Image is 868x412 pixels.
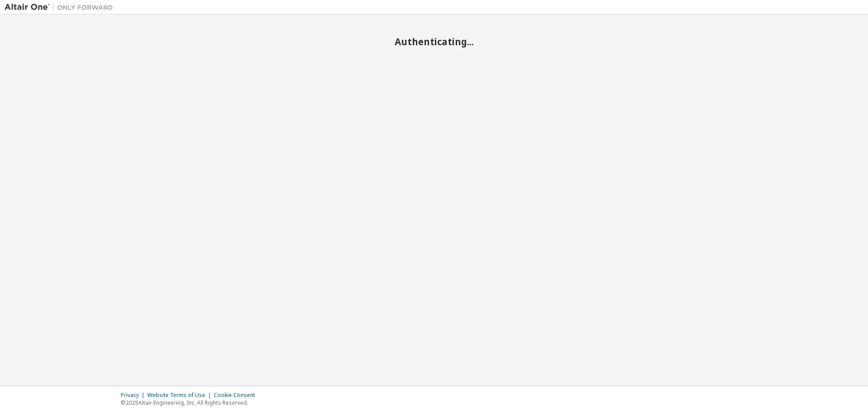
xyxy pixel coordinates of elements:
[214,392,260,399] div: Cookie Consent
[147,392,214,399] div: Website Terms of Use
[121,392,147,399] div: Privacy
[5,36,863,47] h2: Authenticating...
[5,3,118,12] img: Altair One
[121,399,260,407] p: © 2025 Altair Engineering, Inc. All Rights Reserved.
